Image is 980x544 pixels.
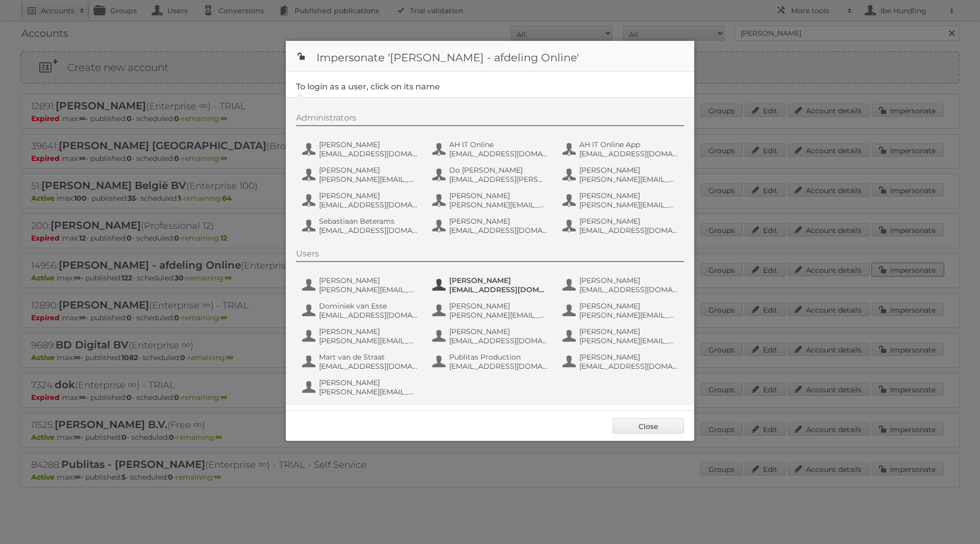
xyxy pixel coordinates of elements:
button: [PERSON_NAME] [PERSON_NAME][EMAIL_ADDRESS][DOMAIN_NAME] [561,326,681,346]
span: Dominiek van Esse [319,301,418,311]
button: [PERSON_NAME] [EMAIL_ADDRESS][DOMAIN_NAME] [301,190,421,210]
span: [PERSON_NAME][EMAIL_ADDRESS][DOMAIN_NAME] [579,175,678,184]
span: [PERSON_NAME][EMAIL_ADDRESS][DOMAIN_NAME] [449,311,548,320]
span: [EMAIL_ADDRESS][DOMAIN_NAME] [319,200,418,209]
button: [PERSON_NAME] [EMAIL_ADDRESS][DOMAIN_NAME] [561,216,681,236]
span: [PERSON_NAME] [319,140,418,149]
legend: To login as a user, click on its name [296,82,440,91]
div: Users [296,249,684,262]
span: [PERSON_NAME][EMAIL_ADDRESS][DOMAIN_NAME] [579,336,678,345]
span: [PERSON_NAME][EMAIL_ADDRESS][DOMAIN_NAME] [319,387,418,396]
button: [PERSON_NAME] [PERSON_NAME][EMAIL_ADDRESS][DOMAIN_NAME] [561,190,681,210]
span: [PERSON_NAME][EMAIL_ADDRESS][DOMAIN_NAME] [319,285,418,294]
span: [EMAIL_ADDRESS][DOMAIN_NAME] [579,285,678,294]
span: [PERSON_NAME] [579,352,678,362]
span: [PERSON_NAME] [579,217,678,226]
button: [PERSON_NAME] [EMAIL_ADDRESS][DOMAIN_NAME] [561,275,681,295]
button: [PERSON_NAME] [EMAIL_ADDRESS][DOMAIN_NAME] [431,275,551,295]
button: [PERSON_NAME] [PERSON_NAME][EMAIL_ADDRESS][DOMAIN_NAME] [301,164,421,185]
button: [PERSON_NAME] [PERSON_NAME][EMAIL_ADDRESS][DOMAIN_NAME] [431,190,551,210]
button: [PERSON_NAME] [PERSON_NAME][EMAIL_ADDRESS][DOMAIN_NAME] [561,300,681,321]
span: Sebastiaan Beterams [319,217,418,226]
button: Sebastiaan Beterams [EMAIL_ADDRESS][DOMAIN_NAME] [301,216,421,236]
button: [PERSON_NAME] [EMAIL_ADDRESS][DOMAIN_NAME] [561,351,681,372]
span: [EMAIL_ADDRESS][DOMAIN_NAME] [319,362,418,371]
span: [EMAIL_ADDRESS][DOMAIN_NAME] [449,149,548,158]
span: [PERSON_NAME] [579,276,678,285]
span: [PERSON_NAME][EMAIL_ADDRESS][DOMAIN_NAME] [579,200,678,209]
span: [PERSON_NAME] [449,276,548,285]
button: AH IT Online App [EMAIL_ADDRESS][DOMAIN_NAME] [561,139,681,159]
button: [PERSON_NAME] [PERSON_NAME][EMAIL_ADDRESS][DOMAIN_NAME] [561,164,681,185]
span: AH IT Online [449,140,548,149]
h1: Impersonate '[PERSON_NAME] - afdeling Online' [286,41,694,72]
span: [PERSON_NAME] [579,191,678,200]
button: [PERSON_NAME] [PERSON_NAME][EMAIL_ADDRESS][DOMAIN_NAME] [431,300,551,321]
span: [PERSON_NAME][EMAIL_ADDRESS][DOMAIN_NAME] [449,200,548,209]
button: [PERSON_NAME] [PERSON_NAME][EMAIL_ADDRESS][DOMAIN_NAME] [301,326,421,346]
span: [EMAIL_ADDRESS][DOMAIN_NAME] [579,149,678,158]
button: AH IT Online [EMAIL_ADDRESS][DOMAIN_NAME] [431,139,551,159]
span: [PERSON_NAME] [579,165,678,175]
span: [PERSON_NAME] [449,191,548,200]
button: [PERSON_NAME] [PERSON_NAME][EMAIL_ADDRESS][DOMAIN_NAME] [301,377,421,397]
span: [PERSON_NAME][EMAIL_ADDRESS][DOMAIN_NAME] [579,311,678,320]
span: [EMAIL_ADDRESS][DOMAIN_NAME] [449,285,548,294]
span: Mart van de Straat [319,352,418,362]
span: [PERSON_NAME] [449,301,548,311]
div: Administrators [296,113,684,126]
button: Mart van de Straat [EMAIL_ADDRESS][DOMAIN_NAME] [301,351,421,372]
span: Do [PERSON_NAME] [449,165,548,175]
span: [EMAIL_ADDRESS][DOMAIN_NAME] [449,336,548,345]
span: [PERSON_NAME][EMAIL_ADDRESS][DOMAIN_NAME] [319,175,418,184]
button: [PERSON_NAME] [PERSON_NAME][EMAIL_ADDRESS][DOMAIN_NAME] [301,275,421,295]
span: AH IT Online App [579,140,678,149]
span: [PERSON_NAME] [319,378,418,387]
span: [EMAIL_ADDRESS][DOMAIN_NAME] [449,226,548,235]
span: [EMAIL_ADDRESS][DOMAIN_NAME] [319,226,418,235]
span: [PERSON_NAME] [319,327,418,336]
span: [PERSON_NAME][EMAIL_ADDRESS][DOMAIN_NAME] [319,336,418,345]
span: [PERSON_NAME] [449,217,548,226]
span: [PERSON_NAME] [319,191,418,200]
span: [PERSON_NAME] [579,301,678,311]
span: [PERSON_NAME] [319,165,418,175]
button: Dominiek van Esse [EMAIL_ADDRESS][DOMAIN_NAME] [301,300,421,321]
span: [EMAIL_ADDRESS][DOMAIN_NAME] [319,311,418,320]
button: [PERSON_NAME] [EMAIL_ADDRESS][DOMAIN_NAME] [301,139,421,159]
span: [PERSON_NAME] [449,327,548,336]
span: [EMAIL_ADDRESS][DOMAIN_NAME] [579,362,678,371]
span: [EMAIL_ADDRESS][PERSON_NAME][DOMAIN_NAME] [449,175,548,184]
button: Do [PERSON_NAME] [EMAIL_ADDRESS][PERSON_NAME][DOMAIN_NAME] [431,164,551,185]
span: [PERSON_NAME] [579,327,678,336]
button: [PERSON_NAME] [EMAIL_ADDRESS][DOMAIN_NAME] [431,216,551,236]
span: [EMAIL_ADDRESS][DOMAIN_NAME] [579,226,678,235]
span: [EMAIL_ADDRESS][DOMAIN_NAME] [319,149,418,158]
span: [PERSON_NAME] [319,276,418,285]
span: [EMAIL_ADDRESS][DOMAIN_NAME] [449,362,548,371]
a: Close [612,418,684,434]
span: Publitas Production [449,352,548,362]
button: [PERSON_NAME] [EMAIL_ADDRESS][DOMAIN_NAME] [431,326,551,346]
button: Publitas Production [EMAIL_ADDRESS][DOMAIN_NAME] [431,351,551,372]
